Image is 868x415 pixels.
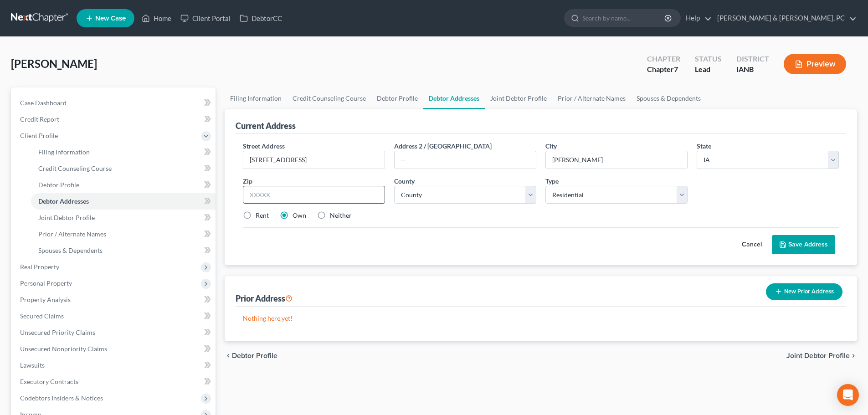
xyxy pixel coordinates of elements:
[837,384,859,406] div: Open Intercom Messenger
[176,10,235,26] a: Client Portal
[225,87,287,109] a: Filing Information
[713,10,857,26] a: [PERSON_NAME] & [PERSON_NAME], PC
[31,226,216,242] a: Prior / Alternate Names
[545,142,557,150] span: City
[38,230,106,238] span: Prior / Alternate Names
[31,193,216,210] a: Debtor Addresses
[31,210,216,226] a: Joint Debtor Profile
[243,151,385,169] input: Enter street address
[766,283,842,300] button: New Prior Address
[38,214,95,221] span: Joint Debtor Profile
[13,308,216,324] a: Secured Claims
[31,242,216,259] a: Spouses & Dependents
[95,15,126,22] span: New Case
[485,87,552,109] a: Joint Debtor Profile
[736,54,769,64] div: District
[13,341,216,357] a: Unsecured Nonpriority Claims
[772,235,835,254] button: Save Address
[545,176,559,186] label: Type
[786,352,857,359] button: Joint Debtor Profile chevron_right
[697,142,711,150] span: State
[38,197,89,205] span: Debtor Addresses
[38,164,112,172] span: Credit Counseling Course
[20,328,95,336] span: Unsecured Priority Claims
[243,186,385,204] input: XXXXX
[235,10,287,26] a: DebtorCC
[423,87,485,109] a: Debtor Addresses
[287,87,371,109] a: Credit Counseling Course
[13,95,216,111] a: Case Dashboard
[395,151,536,169] input: --
[293,211,306,220] label: Own
[11,57,97,70] span: [PERSON_NAME]
[31,160,216,177] a: Credit Counseling Course
[394,141,492,151] label: Address 2 / [GEOGRAPHIC_DATA]
[20,263,59,271] span: Real Property
[243,142,285,150] span: Street Address
[20,345,107,353] span: Unsecured Nonpriority Claims
[784,54,846,74] button: Preview
[236,293,293,304] div: Prior Address
[236,120,296,131] div: Current Address
[20,296,71,303] span: Property Analysis
[20,361,45,369] span: Lawsuits
[243,314,839,323] p: Nothing here yet!
[13,324,216,341] a: Unsecured Priority Claims
[225,352,232,359] i: chevron_left
[137,10,176,26] a: Home
[38,181,79,189] span: Debtor Profile
[674,65,678,73] span: 7
[31,144,216,160] a: Filing Information
[695,54,722,64] div: Status
[13,357,216,374] a: Lawsuits
[647,64,680,75] div: Chapter
[647,54,680,64] div: Chapter
[371,87,423,109] a: Debtor Profile
[225,352,277,359] button: chevron_left Debtor Profile
[394,177,415,185] span: County
[20,115,59,123] span: Credit Report
[20,99,67,107] span: Case Dashboard
[695,64,722,75] div: Lead
[582,10,666,26] input: Search by name...
[330,211,352,220] label: Neither
[736,64,769,75] div: IANB
[256,211,269,220] label: Rent
[13,111,216,128] a: Credit Report
[732,236,772,254] button: Cancel
[13,374,216,390] a: Executory Contracts
[20,312,64,320] span: Secured Claims
[20,378,78,385] span: Executory Contracts
[38,246,103,254] span: Spouses & Dependents
[546,151,687,169] input: Enter city...
[850,352,857,359] i: chevron_right
[38,148,90,156] span: Filing Information
[31,177,216,193] a: Debtor Profile
[13,292,216,308] a: Property Analysis
[20,279,72,287] span: Personal Property
[786,352,850,359] span: Joint Debtor Profile
[631,87,706,109] a: Spouses & Dependents
[552,87,631,109] a: Prior / Alternate Names
[232,352,277,359] span: Debtor Profile
[20,394,103,402] span: Codebtors Insiders & Notices
[243,177,252,185] span: Zip
[681,10,712,26] a: Help
[20,132,58,139] span: Client Profile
